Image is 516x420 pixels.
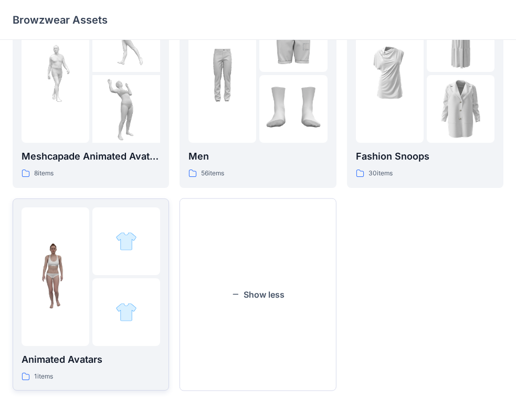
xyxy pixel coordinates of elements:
img: folder 3 [115,301,137,323]
p: Animated Avatars [22,352,160,367]
img: folder 1 [188,39,256,107]
img: folder 3 [259,75,327,143]
p: Meshcapade Animated Avatars [22,149,160,164]
img: folder 3 [92,75,160,143]
p: Men [188,149,327,164]
img: folder 1 [22,39,89,107]
p: Browzwear Assets [13,13,108,27]
img: folder 1 [22,243,89,310]
p: 56 items [201,168,224,179]
p: 30 items [368,168,393,179]
p: 8 items [34,168,54,179]
a: folder 1folder 2folder 3Animated Avatars1items [13,198,169,391]
p: 1 items [34,371,53,382]
img: folder 1 [356,39,424,107]
img: folder 2 [115,230,137,252]
img: folder 3 [427,75,494,143]
p: Fashion Snoops [356,149,494,164]
button: Show less [180,198,336,391]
